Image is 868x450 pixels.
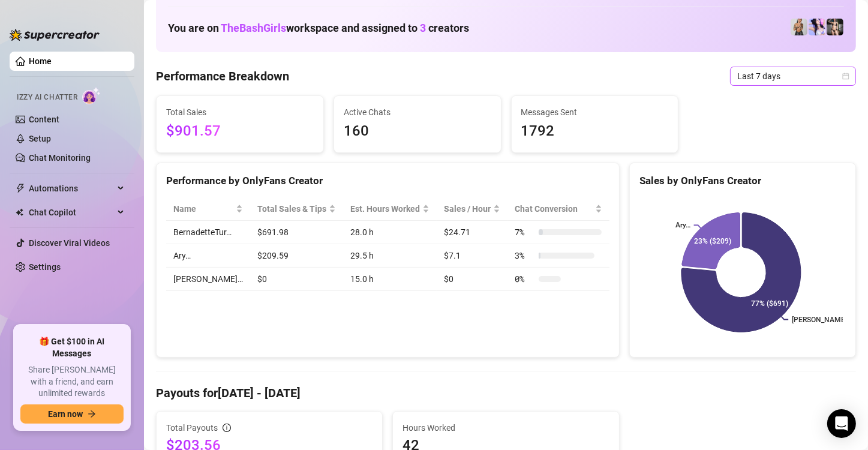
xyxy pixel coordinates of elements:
span: Automations [29,179,114,198]
span: Total Payouts [166,421,218,434]
span: Name [173,202,233,215]
span: Chat Copilot [29,203,114,222]
span: Earn now [48,409,83,419]
button: Earn nowarrow-right [20,404,124,424]
img: logo-BBDzfeDw.svg [10,29,100,41]
img: BernadetteTur [791,19,807,35]
text: Ary… [675,221,690,229]
td: 29.5 h [343,244,437,268]
td: $0 [437,268,507,291]
td: [PERSON_NAME]… [166,268,250,291]
span: thunderbolt [16,184,25,193]
td: 15.0 h [343,268,437,291]
td: $209.59 [250,244,343,268]
span: Last 7 days [737,67,849,85]
div: Est. Hours Worked [350,202,420,215]
a: Chat Monitoring [29,153,91,163]
span: Active Chats [344,106,491,119]
span: 160 [344,120,491,143]
h4: Performance Breakdown [156,68,289,85]
th: Total Sales & Tips [250,197,343,221]
span: Messages Sent [521,106,669,119]
td: $0 [250,268,343,291]
img: Bonnie [827,19,843,35]
a: Settings [29,262,61,272]
a: Home [29,56,52,66]
span: Sales / Hour [444,202,491,215]
span: arrow-right [88,410,96,418]
span: Total Sales & Tips [257,202,326,215]
span: Total Sales [166,106,314,119]
td: 28.0 h [343,221,437,244]
img: Chat Copilot [16,208,23,217]
span: 🎁 Get $100 in AI Messages [20,336,124,359]
span: 7 % [515,226,534,239]
span: 1792 [521,120,669,143]
span: Share [PERSON_NAME] with a friend, and earn unlimited rewards [20,364,124,400]
img: Ary [809,19,825,35]
th: Chat Conversion [507,197,609,221]
text: [PERSON_NAME]... [792,316,852,324]
span: $901.57 [166,120,314,143]
h4: Payouts for [DATE] - [DATE] [156,385,856,401]
td: $24.71 [437,221,507,244]
span: 3 [420,22,426,34]
span: calendar [842,73,849,80]
div: Open Intercom Messenger [827,409,856,438]
a: Discover Viral Videos [29,238,110,248]
span: Hours Worked [403,421,609,434]
span: Izzy AI Chatter [17,92,77,103]
span: TheBashGirls [221,22,286,34]
td: BernadetteTur… [166,221,250,244]
div: Sales by OnlyFans Creator [639,173,846,189]
span: 3 % [515,249,534,262]
span: info-circle [223,424,231,432]
td: $7.1 [437,244,507,268]
td: Ary… [166,244,250,268]
a: Content [29,115,59,124]
div: Performance by OnlyFans Creator [166,173,609,189]
img: AI Chatter [82,87,101,104]
a: Setup [29,134,51,143]
h1: You are on workspace and assigned to creators [168,22,469,35]
span: 0 % [515,272,534,286]
span: Chat Conversion [515,202,592,215]
th: Name [166,197,250,221]
td: $691.98 [250,221,343,244]
th: Sales / Hour [437,197,507,221]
